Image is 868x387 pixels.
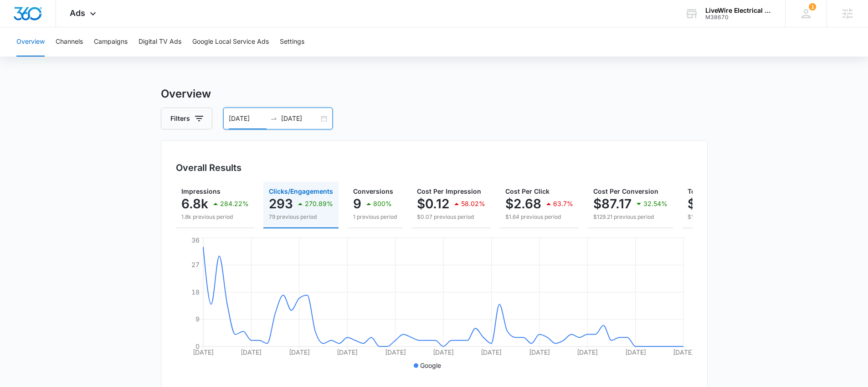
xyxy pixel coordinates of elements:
p: 32.54% [643,201,668,207]
tspan: [DATE] [529,348,550,356]
p: 63.7% [553,201,573,207]
button: Digital TV Ads [139,27,181,57]
input: Start date [229,114,267,124]
h3: Overall Results [176,161,241,175]
p: 284.22% [220,201,249,207]
span: Ads [70,8,85,18]
tspan: [DATE] [385,348,406,356]
div: account name [705,7,772,14]
span: Cost Per Click [505,187,550,195]
button: Settings [280,27,304,57]
div: account id [705,14,772,21]
p: $0.07 previous period [417,213,485,221]
p: $129.21 previous period [688,213,776,221]
tspan: [DATE] [337,348,358,356]
p: $2.68 [505,196,541,211]
p: $784.50 [688,196,740,211]
h3: Overview [161,86,708,102]
p: Google [420,361,441,370]
p: $87.17 [593,196,632,211]
button: Campaigns [94,27,128,57]
span: Total Spend [688,187,725,195]
tspan: [DATE] [241,348,262,356]
span: Conversions [353,187,393,195]
p: 79 previous period [269,213,333,221]
p: 58.02% [461,201,485,207]
p: $0.12 [417,196,449,211]
input: End date [281,114,319,124]
tspan: 0 [195,342,200,350]
tspan: [DATE] [288,348,309,356]
button: Channels [56,27,83,57]
span: Cost Per Impression [417,187,481,195]
tspan: 27 [191,261,200,268]
tspan: [DATE] [193,348,214,356]
tspan: 36 [191,236,200,244]
tspan: [DATE] [481,348,502,356]
p: $129.21 previous period [593,213,668,221]
tspan: 18 [191,288,200,296]
p: 1 previous period [353,213,397,221]
span: swap-right [270,115,277,122]
span: 1 [809,3,816,10]
span: Clicks/Engagements [269,187,333,195]
button: Google Local Service Ads [192,27,269,57]
p: 293 [269,196,293,211]
span: Impressions [181,187,221,195]
tspan: [DATE] [433,348,454,356]
span: Cost Per Conversion [593,187,658,195]
p: 6.8k [181,196,208,211]
button: Filters [161,108,212,129]
p: 9 [353,196,361,211]
button: Overview [16,27,45,57]
tspan: [DATE] [673,348,694,356]
span: to [270,115,277,122]
p: 800% [373,201,392,207]
p: 270.89% [305,201,333,207]
tspan: 9 [195,315,200,323]
p: $1.64 previous period [505,213,573,221]
tspan: [DATE] [577,348,598,356]
tspan: [DATE] [625,348,646,356]
p: 1.8k previous period [181,213,249,221]
div: notifications count [809,3,816,10]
